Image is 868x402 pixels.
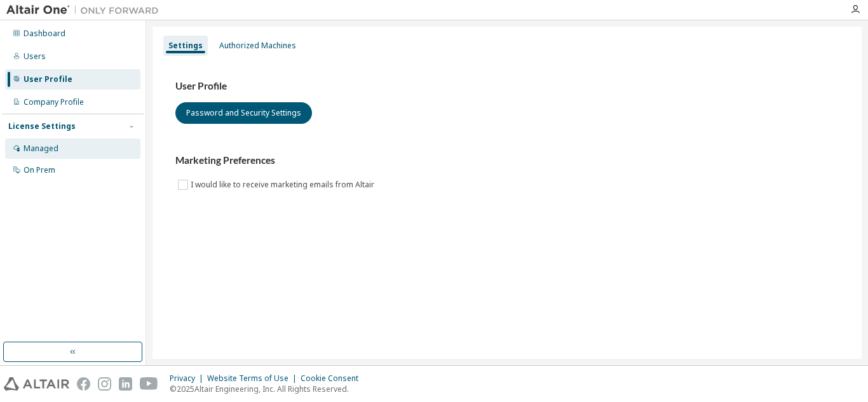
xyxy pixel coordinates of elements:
label: I would like to receive marketing emails from Altair [191,177,377,192]
div: Company Profile [24,97,84,107]
img: linkedin.svg [119,377,132,391]
div: Privacy [170,373,207,384]
h3: Marketing Preferences [175,154,839,167]
img: Altair One [6,4,165,17]
div: License Settings [8,121,76,131]
h3: User Profile [175,80,839,93]
div: Authorized Machines [219,41,296,51]
img: facebook.svg [77,377,90,391]
div: Settings [168,41,203,51]
div: User Profile [24,74,72,84]
p: © 2025 Altair Engineering, Inc. All Rights Reserved. [170,384,366,394]
div: On Prem [24,165,55,175]
img: altair_logo.svg [4,377,69,391]
div: Managed [24,144,58,154]
img: youtube.svg [140,377,158,391]
button: Password and Security Settings [175,102,312,124]
div: Dashboard [24,29,65,39]
div: Cookie Consent [301,373,366,384]
div: Users [24,51,46,62]
div: Website Terms of Use [207,373,301,384]
img: instagram.svg [98,377,111,391]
